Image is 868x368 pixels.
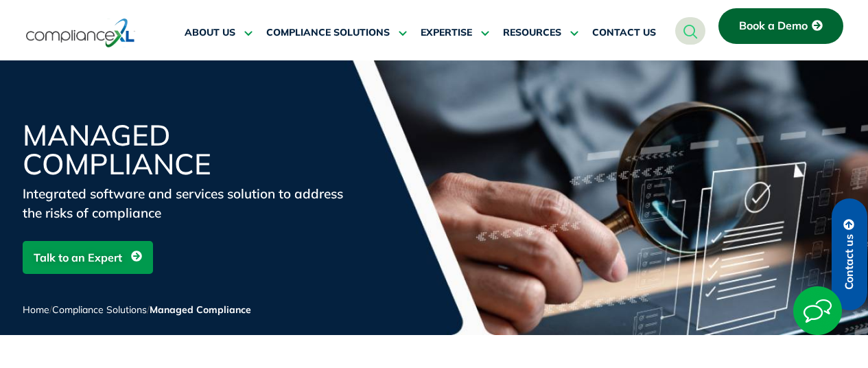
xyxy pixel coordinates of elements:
[503,27,561,39] span: RESOURCES
[23,184,352,222] div: Integrated software and services solution to address the risks of compliance
[739,20,808,32] span: Book a Demo
[592,27,656,39] span: CONTACT US
[23,303,251,316] span: / /
[503,16,578,49] a: RESOURCES
[52,303,147,316] a: Compliance Solutions
[793,286,842,335] img: Start Chat
[185,16,253,49] a: ABOUT US
[185,27,235,39] span: ABOUT US
[23,241,153,274] a: Talk to an Expert
[23,121,352,179] h1: Managed Compliance
[592,16,656,49] a: CONTACT US
[718,8,843,44] a: Book a Demo
[266,16,407,49] a: COMPLIANCE SOLUTIONS
[421,27,472,39] span: EXPERTISE
[150,303,251,316] span: Managed Compliance
[421,16,489,49] a: EXPERTISE
[832,198,867,310] a: Contact us
[23,303,49,316] a: Home
[266,27,390,39] span: COMPLIANCE SOLUTIONS
[843,234,856,290] span: Contact us
[34,244,122,271] span: Talk to an Expert
[26,17,135,49] img: logo-one.svg
[675,17,705,45] a: navsearch-button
